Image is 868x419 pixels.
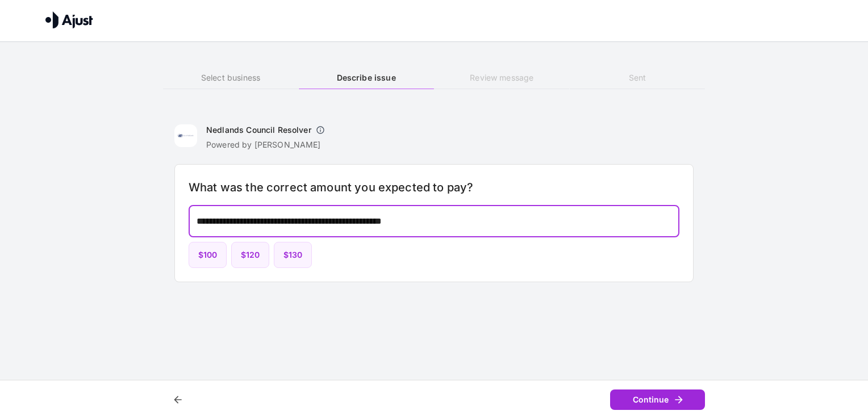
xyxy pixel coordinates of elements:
[434,72,569,84] h6: Review message
[45,11,93,28] img: Ajust
[189,178,679,196] h6: What was the correct amount you expected to pay?
[274,242,312,269] button: $130
[570,72,705,84] h6: Sent
[610,389,705,410] button: Continue
[206,124,311,136] h6: Nedlands Council Resolver
[163,72,298,84] h6: Select business
[174,124,197,147] img: Nedlands Council
[231,242,269,269] button: $120
[189,242,227,269] button: $100
[299,72,434,84] h6: Describe issue
[206,139,329,150] p: Powered by [PERSON_NAME]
